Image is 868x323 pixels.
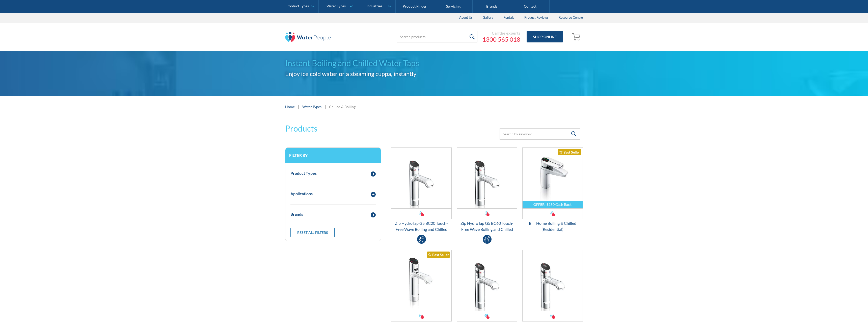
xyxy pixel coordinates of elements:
[571,31,583,43] a: Open empty cart
[290,191,313,197] div: Applications
[457,148,517,208] img: Zip HydroTap G5 BC60 Touch-Free Wave Boiling and Chilled
[391,220,452,232] div: Zip HydroTap G5 BC20 Touch-Free Wave Boiling and Chilled
[290,228,335,237] a: Reset all filters
[391,147,452,232] a: Zip HydroTap G5 BC20 Touch-Free Wave Boiling and ChilledZip HydroTap G5 BC20 Touch-Free Wave Boil...
[286,4,309,8] div: Product Types
[302,104,321,109] a: Water Types
[558,149,581,155] div: Best Seller
[290,211,303,217] div: Brands
[285,32,331,42] img: The Water People
[391,148,451,208] img: Zip HydroTap G5 BC20 Touch-Free Wave Boiling and Chilled
[547,202,572,207] div: $150 Cash Back
[522,147,583,232] a: OFFER:$150 Cash BackBilli Home Boiling & Chilled (Residential)Best SellerBilli Home Boiling & Chi...
[285,104,295,109] a: Home
[478,13,498,23] a: Gallery
[523,148,583,208] img: Billi Home Boiling & Chilled (Residential)
[454,13,478,23] a: About Us
[367,4,382,8] div: Industries
[289,153,377,158] h3: Filter by
[482,31,520,36] div: Call the experts
[327,4,346,8] div: Water Types
[498,13,519,23] a: Rentals
[427,252,450,258] div: Best Seller
[500,128,580,140] input: Search by keyword
[482,36,520,43] a: 1300 565 018
[572,33,582,41] img: shopping cart
[391,250,451,311] img: Zip Hydrotap G5 Classic Plus Boiling & Chilled (Residential)
[324,104,327,110] div: |
[527,31,563,42] a: Shop Online
[523,250,583,311] img: Zip HydroTap G5 BC40 Touch-Free Wave Boiling and Chilled
[457,250,517,311] img: Zip HydroTap G5 BC100 Touch-Free Wave Boiling and Chilled
[533,202,546,207] div: OFFER:
[290,170,317,176] div: Product Types
[457,147,517,232] a: Zip HydroTap G5 BC60 Touch-Free Wave Boiling and ChilledZip HydroTap G5 BC60 Touch-Free Wave Boil...
[329,104,356,109] div: Chilled & Boiling
[297,104,300,110] div: |
[554,13,588,23] a: Resource Centre
[285,57,583,69] h1: Instant Boiling and Chilled Water Taps
[522,220,583,232] div: Billi Home Boiling & Chilled (Residential)
[285,122,317,135] h2: Products
[519,13,554,23] a: Product Reviews
[397,31,477,42] input: Search products
[285,69,583,78] h2: Enjoy ice cold water or a steaming cuppa, instantly
[457,220,517,232] div: Zip HydroTap G5 BC60 Touch-Free Wave Boiling and Chilled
